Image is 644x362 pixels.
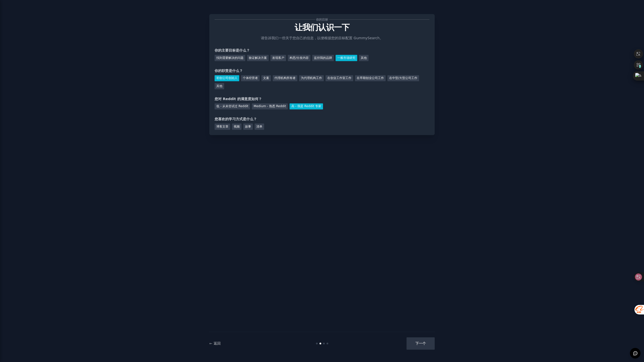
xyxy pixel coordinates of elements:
[337,56,355,60] font: 一般市场研究
[234,125,240,128] font: 视频
[216,84,222,88] font: 其他
[254,104,286,108] font: Medium - 熟悉 Reddit
[216,104,248,108] font: 低 - 从未尝试过 Reddit
[216,56,244,60] font: 找到需要解决的问题
[215,69,243,73] font: 你的职责是什么？
[274,76,296,80] font: 代理机构所有者
[263,76,269,80] font: 文案
[389,76,417,80] font: 在中型/大型公司工作
[314,56,332,60] font: 监控我的品牌
[215,48,250,52] font: 你的主要目标是什么？
[243,76,258,80] font: 个体经营者
[295,23,350,32] font: 让我们认识一下
[249,56,267,60] font: 验证解决方案
[216,76,237,80] font: 初创公司创始人
[357,76,384,80] font: 在早期创业公司工作
[301,76,322,80] font: 为代理机构工作
[256,125,262,128] font: 清单
[327,76,351,80] font: 在创业工作室工作
[272,56,284,60] font: 发现客户
[215,117,257,121] font: 您喜欢的学习方式是什么？
[209,341,221,345] a: ← 返回
[361,56,367,60] font: 其他
[261,36,383,40] font: 请告诉我们一些关于您自己的信息，以便根据您的目标配置 GummySearch。
[290,56,309,60] font: 构思/分发内容
[316,18,328,21] font: 你的目标
[216,125,228,128] font: 博客文章
[291,104,321,108] font: 高 - 我是 Reddit 专家
[245,125,251,128] font: 故事
[215,97,262,101] font: 您对 Reddit 的满意度如何？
